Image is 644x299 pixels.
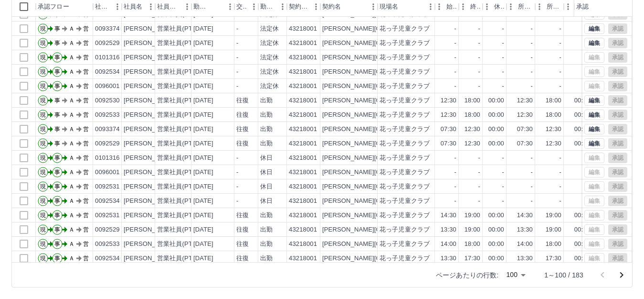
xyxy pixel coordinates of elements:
[95,24,120,33] div: 0093374
[260,53,279,62] div: 法定休
[322,82,440,91] div: [PERSON_NAME][GEOGRAPHIC_DATA]
[531,53,533,62] div: -
[531,82,533,91] div: -
[488,125,504,134] div: 00:00
[193,39,213,48] div: [DATE]
[54,97,60,104] text: 事
[465,96,480,105] div: 18:00
[83,183,89,190] text: 営
[69,68,74,75] text: Ａ
[236,24,238,33] div: -
[124,168,176,177] div: [PERSON_NAME]
[380,24,430,33] div: 花っ子児童クラブ
[574,125,590,134] div: 00:00
[289,197,317,206] div: 43218001
[54,111,60,118] text: 事
[502,82,504,91] div: -
[157,24,207,33] div: 営業社員(PT契約)
[560,82,561,91] div: -
[478,182,480,191] div: -
[69,97,74,104] text: Ａ
[289,67,317,77] div: 43218001
[157,168,207,177] div: 営業社員(PT契約)
[69,83,74,89] text: Ａ
[502,24,504,33] div: -
[380,39,430,48] div: 花っ子児童クラブ
[124,82,176,91] div: [PERSON_NAME]
[517,211,533,220] div: 14:30
[69,140,74,147] text: Ａ
[502,168,504,177] div: -
[478,24,480,33] div: -
[574,111,590,120] div: 00:00
[322,182,440,191] div: [PERSON_NAME][GEOGRAPHIC_DATA]
[69,155,74,161] text: Ａ
[40,25,46,32] text: 現
[488,139,504,148] div: 00:00
[260,139,273,148] div: 出勤
[157,125,207,134] div: 営業社員(PT契約)
[289,111,317,120] div: 43218001
[124,197,176,206] div: [PERSON_NAME]
[83,54,89,61] text: 営
[236,197,238,206] div: -
[502,53,504,62] div: -
[289,154,317,163] div: 43218001
[124,96,176,105] div: [PERSON_NAME]
[380,67,430,77] div: 花っ子児童クラブ
[124,67,176,77] div: [PERSON_NAME]
[322,197,440,206] div: [PERSON_NAME][GEOGRAPHIC_DATA]
[289,125,317,134] div: 43218001
[260,111,273,120] div: 出勤
[531,154,533,163] div: -
[193,53,213,62] div: [DATE]
[69,111,74,118] text: Ａ
[488,96,504,105] div: 00:00
[83,68,89,75] text: 営
[441,139,456,148] div: 07:30
[584,38,604,48] button: 編集
[584,124,604,134] button: 編集
[478,168,480,177] div: -
[380,53,430,62] div: 花っ子児童クラブ
[465,111,480,120] div: 18:00
[69,198,74,204] text: Ａ
[40,140,46,147] text: 現
[289,24,317,33] div: 43218001
[95,67,120,77] div: 0092534
[54,25,60,32] text: 事
[83,40,89,46] text: 営
[83,169,89,176] text: 営
[531,168,533,177] div: -
[478,154,480,163] div: -
[193,67,213,77] div: [DATE]
[322,154,440,163] div: [PERSON_NAME][GEOGRAPHIC_DATA]
[236,67,238,77] div: -
[560,197,561,206] div: -
[95,125,120,134] div: 0093374
[236,168,238,177] div: -
[322,111,440,120] div: [PERSON_NAME][GEOGRAPHIC_DATA]
[502,182,504,191] div: -
[546,111,561,120] div: 18:00
[54,140,60,147] text: 事
[54,169,60,176] text: 事
[478,53,480,62] div: -
[40,198,46,204] text: 現
[322,139,440,148] div: [PERSON_NAME][GEOGRAPHIC_DATA]
[124,111,176,120] div: [PERSON_NAME]
[124,24,176,33] div: [PERSON_NAME]
[124,125,176,134] div: [PERSON_NAME]
[157,96,207,105] div: 営業社員(PT契約)
[574,139,590,148] div: 00:00
[40,126,46,133] text: 現
[54,155,60,161] text: 事
[83,83,89,89] text: 営
[322,125,440,134] div: [PERSON_NAME][GEOGRAPHIC_DATA]
[454,24,456,33] div: -
[380,154,430,163] div: 花っ子児童クラブ
[83,198,89,204] text: 営
[157,111,207,120] div: 営業社員(PT契約)
[40,155,46,161] text: 現
[95,96,120,105] div: 0092530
